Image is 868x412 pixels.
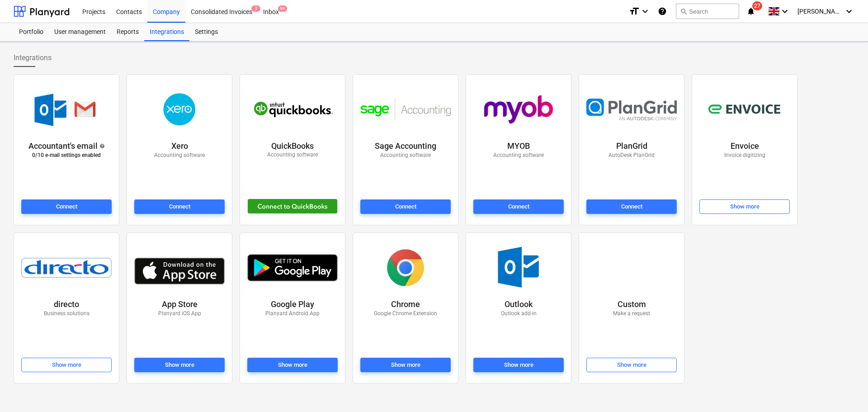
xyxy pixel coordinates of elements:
[746,6,755,17] i: notifications
[708,101,781,118] img: envoice.svg
[278,360,307,370] div: Show more
[586,199,677,214] button: Connect
[271,299,314,310] p: Google Play
[98,143,105,149] span: help
[360,199,451,214] button: Connect
[374,310,437,317] p: Google Chrome Extension
[49,23,111,41] a: User management
[44,310,90,317] p: Business solutions
[508,202,529,212] div: Connect
[779,6,790,17] i: keyboard_arrow_down
[247,358,338,372] button: Show more
[267,151,318,159] p: Accounting software
[189,23,223,41] a: Settings
[616,141,647,152] p: PlanGrid
[169,202,190,212] div: Connect
[731,141,759,152] p: Envoice
[586,358,677,372] button: Show more
[144,23,189,41] a: Integrations
[473,199,564,214] button: Connect
[26,87,107,132] img: accountant-email.png
[165,360,194,370] div: Show more
[383,245,428,290] img: chrome.png
[21,199,112,214] button: Connect
[505,299,533,310] p: Outlook
[617,360,646,370] div: Show more
[251,5,260,12] span: 3
[134,251,225,284] img: app_store.jpg
[680,8,687,15] span: search
[158,310,201,317] p: Planyard iOS App
[391,299,420,310] p: Chrome
[154,152,205,159] p: Accounting software
[724,152,765,159] p: Invoice digitizing
[676,4,739,19] button: Search
[32,152,101,159] p: 0 / 10 e-mail settings enabled
[14,23,49,41] a: Portfolio
[14,52,52,63] span: Integrations
[844,6,854,17] i: keyboard_arrow_down
[21,358,112,372] button: Show more
[391,360,420,370] div: Show more
[380,152,431,159] p: Accounting software
[504,360,533,370] div: Show more
[360,358,451,372] button: Show more
[621,202,642,212] div: Connect
[134,358,225,372] button: Show more
[375,141,436,152] p: Sage Accounting
[613,310,650,317] p: Make a request
[609,152,655,159] p: AutoDesk PlanGrid
[147,87,212,132] img: xero.png
[640,6,651,17] i: keyboard_arrow_down
[473,358,564,372] button: Show more
[501,310,537,317] p: Outlook add-in
[54,299,79,310] p: directo
[629,6,640,17] i: format_size
[265,310,320,317] p: Planyard Android App
[360,99,451,120] img: sage_accounting.svg
[752,1,762,10] span: 27
[699,199,790,214] button: Show more
[618,299,646,310] p: Custom
[111,23,144,41] a: Reports
[507,141,530,152] p: MYOB
[247,254,338,281] img: play_store.png
[730,202,759,212] div: Show more
[586,99,677,121] img: plangrid.svg
[476,87,561,132] img: myob_logo.png
[247,95,338,124] img: quickbooks.svg
[278,5,287,12] span: 9+
[56,202,77,212] div: Connect
[162,299,198,310] p: App Store
[171,141,188,152] p: Xero
[134,199,225,214] button: Connect
[52,360,81,370] div: Show more
[28,141,105,152] div: Accountant's email
[797,8,843,15] span: [PERSON_NAME]
[493,152,544,159] p: Accounting software
[21,258,112,277] img: directo.png
[395,202,416,212] div: Connect
[485,245,552,290] img: outlook.jpg
[823,369,868,412] iframe: Chat Widget
[271,141,314,152] p: QuickBooks
[658,6,667,17] i: Knowledge base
